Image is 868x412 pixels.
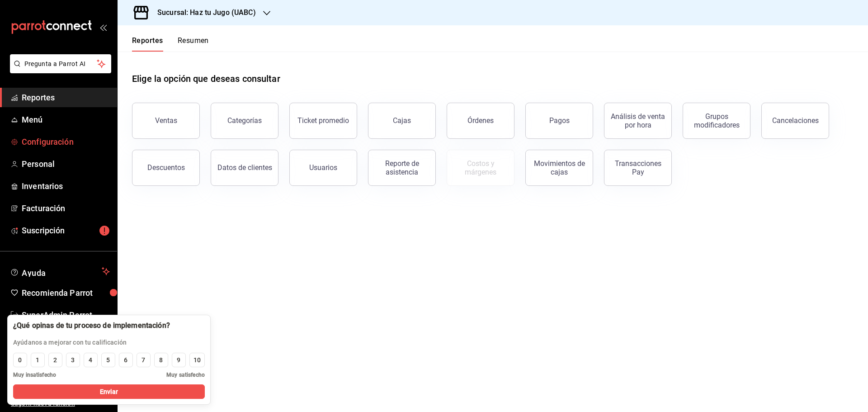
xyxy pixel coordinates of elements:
[604,150,672,186] button: Transacciones Pay
[53,355,57,365] div: 2
[155,116,177,125] div: Ventas
[18,355,22,365] div: 0
[453,159,509,176] div: Costos y márgenes
[119,353,133,367] button: 6
[13,384,205,399] button: Enviar
[447,150,514,186] button: Contrata inventarios para ver este reporte
[13,371,56,379] span: Muy insatisfecho
[147,163,185,172] div: Descuentos
[22,158,110,170] span: Personal
[525,150,593,186] button: Movimientos de cajas
[610,112,666,129] div: Análisis de venta por hora
[89,355,92,365] div: 4
[22,202,110,214] span: Facturación
[217,163,272,172] div: Datos de clientes
[22,287,110,299] span: Recomienda Parrot
[31,353,45,367] button: 1
[525,103,593,139] button: Pagos
[309,163,337,172] div: Usuarios
[297,116,349,125] div: Ticket promedio
[13,338,170,347] p: Ayúdanos a mejorar con tu calificación
[393,115,411,126] div: Cajas
[689,112,745,129] div: Grupos modificadores
[22,224,110,237] span: Suscripción
[84,353,98,367] button: 4
[71,355,75,365] div: 3
[22,114,110,126] span: Menú
[289,150,357,186] button: Usuarios
[10,54,111,73] button: Pregunta a Parrot AI
[289,103,357,139] button: Ticket promedio
[6,66,111,75] a: Pregunta a Parrot AI
[132,103,200,139] button: Ventas
[447,103,514,139] button: Órdenes
[132,150,200,186] button: Descuentos
[172,353,186,367] button: 9
[48,353,62,367] button: 2
[610,159,666,176] div: Transacciones Pay
[101,353,115,367] button: 5
[13,353,27,367] button: 0
[99,24,107,31] button: open_drawer_menu
[132,36,163,52] button: Reportes
[166,371,205,379] span: Muy satisfecho
[154,353,168,367] button: 8
[467,116,494,125] div: Órdenes
[100,387,118,397] span: Enviar
[13,321,170,331] div: ¿Qué opinas de tu proceso de implementación?
[66,353,80,367] button: 3
[137,353,151,367] button: 7
[683,103,750,139] button: Grupos modificadores
[531,159,587,176] div: Movimientos de cajas
[177,355,180,365] div: 9
[604,103,672,139] button: Análisis de venta por hora
[761,103,829,139] button: Cancelaciones
[124,355,127,365] div: 6
[549,116,570,125] div: Pagos
[189,353,205,367] button: 10
[36,355,39,365] div: 1
[132,36,209,52] div: navigation tabs
[211,103,278,139] button: Categorías
[22,309,110,321] span: SuperAdmin Parrot
[106,355,110,365] div: 5
[374,159,430,176] div: Reporte de asistencia
[22,266,98,277] span: Ayuda
[368,150,436,186] button: Reporte de asistencia
[227,116,262,125] div: Categorías
[772,116,819,125] div: Cancelaciones
[368,103,436,139] a: Cajas
[24,59,97,69] span: Pregunta a Parrot AI
[22,91,110,104] span: Reportes
[150,7,256,18] h3: Sucursal: Haz tu Jugo (UABC)
[178,36,209,52] button: Resumen
[142,355,145,365] div: 7
[211,150,278,186] button: Datos de clientes
[22,180,110,192] span: Inventarios
[193,355,201,365] div: 10
[132,72,280,85] h1: Elige la opción que deseas consultar
[159,355,163,365] div: 8
[22,136,110,148] span: Configuración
